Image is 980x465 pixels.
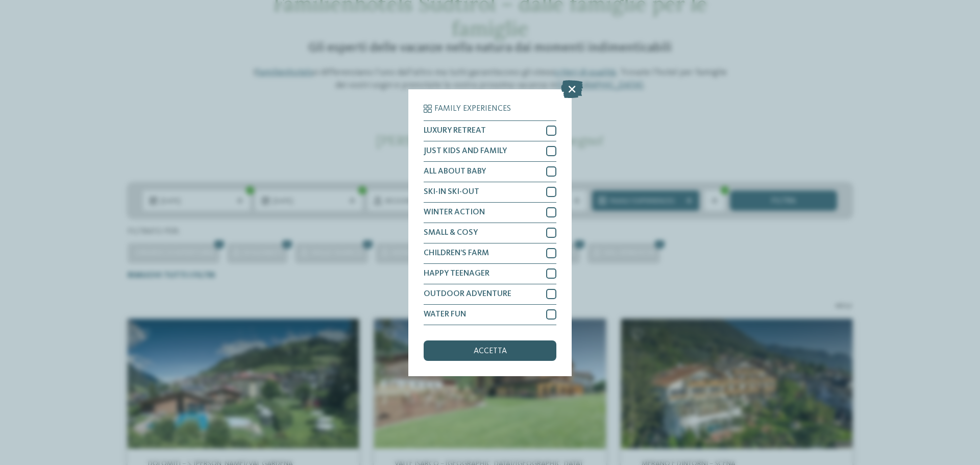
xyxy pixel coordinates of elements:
span: WATER FUN [424,310,466,319]
span: accetta [474,347,507,355]
span: SKI-IN SKI-OUT [424,188,479,196]
span: LUXURY RETREAT [424,127,486,135]
span: WINTER ACTION [424,208,485,216]
span: OUTDOOR ADVENTURE [424,290,511,298]
span: HAPPY TEENAGER [424,270,489,278]
span: CHILDREN’S FARM [424,249,489,257]
span: ALL ABOUT BABY [424,167,486,176]
span: SMALL & COSY [424,229,478,237]
span: JUST KIDS AND FAMILY [424,147,507,155]
span: Family Experiences [434,105,511,113]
